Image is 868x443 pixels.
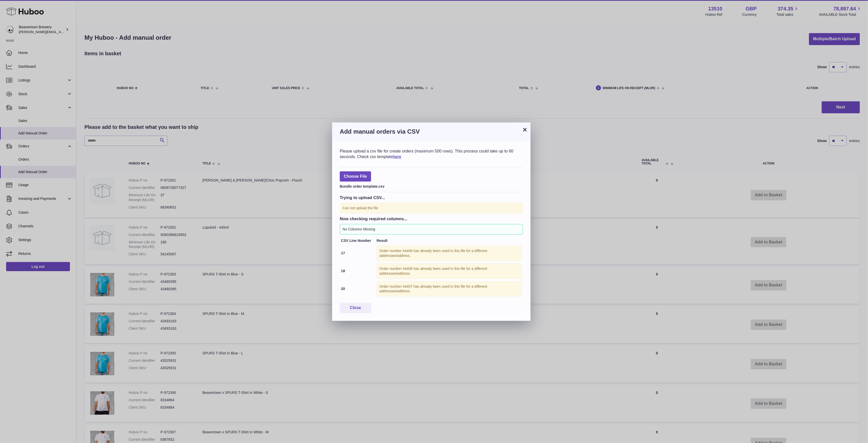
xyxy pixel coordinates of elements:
strong: 17 [341,251,345,255]
button: Close [340,303,371,313]
div: Order number #4406 has already been used in this file for a different addressee/address. [377,264,522,279]
div: Can not upload the file [340,203,523,213]
strong: 20 [341,287,345,291]
span: Choose File [340,171,371,182]
th: CSV Line Number [340,237,375,244]
h3: Now checking required columns... [340,216,523,222]
button: × [522,127,528,133]
th: Result [375,237,523,244]
div: Bundle order template.csv [340,183,523,189]
div: Please upload a csv file for create orders (maximum 500 rows). This process could take up to 60 s... [340,148,523,159]
span: Close [350,306,361,310]
a: here [393,155,401,159]
strong: 18 [341,269,345,273]
h3: Trying to upload CSV... [340,195,523,200]
div: Order number #4406 has already been used in this file for a different addressee/address. [377,246,522,261]
div: Order number #4407 has already been used in this file for a different addressee/address. [377,281,522,297]
div: No Columns Missing [340,224,523,234]
h3: Add manual orders via CSV [340,128,523,136]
